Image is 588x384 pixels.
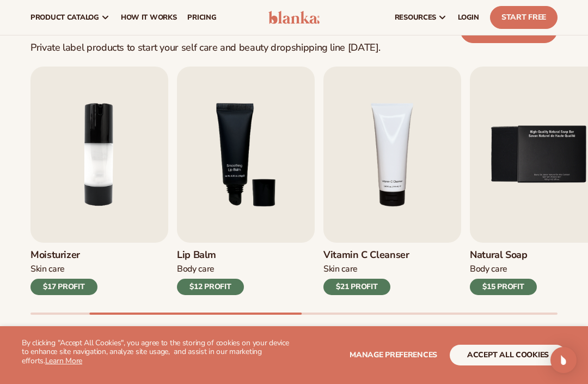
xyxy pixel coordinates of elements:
[30,67,168,295] a: 2 / 9
[323,279,390,295] div: $21 PROFIT
[268,11,319,24] img: logo
[458,13,479,22] span: LOGIN
[187,13,216,22] span: pricing
[121,13,177,22] span: How It Works
[30,279,97,295] div: $17 PROFIT
[30,42,381,54] div: Private label products to start your self care and beauty dropshipping line [DATE].
[177,279,244,295] div: $12 PROFIT
[177,249,244,261] h3: Lip Balm
[30,263,97,275] div: Skin Care
[323,263,409,275] div: Skin Care
[30,13,99,22] span: product catalog
[395,13,436,22] span: resources
[323,249,409,261] h3: Vitamin C Cleanser
[350,350,437,360] span: Manage preferences
[45,356,82,366] a: Learn More
[470,263,537,275] div: Body Care
[30,249,97,261] h3: Moisturizer
[490,6,558,29] a: Start Free
[470,279,537,295] div: $15 PROFIT
[470,249,537,261] h3: Natural Soap
[22,339,294,366] p: By clicking "Accept All Cookies", you agree to the storing of cookies on your device to enhance s...
[177,67,315,295] a: 3 / 9
[450,345,566,365] button: accept all cookies
[177,263,244,275] div: Body Care
[323,67,461,295] a: 4 / 9
[350,345,437,365] button: Manage preferences
[550,347,577,373] div: Open Intercom Messenger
